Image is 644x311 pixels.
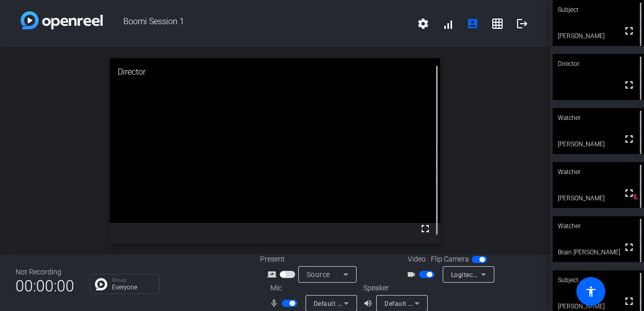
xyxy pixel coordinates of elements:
[436,11,460,36] button: signal_cellular_alt
[110,58,440,86] div: Director
[112,278,154,283] p: Group
[112,284,154,290] p: Everyone
[407,268,419,281] mat-icon: videocam_outline
[21,11,103,29] img: white-gradient.svg
[553,270,644,290] div: Subject
[363,297,376,309] mat-icon: volume_up
[269,297,282,309] mat-icon: mic_none
[623,187,635,199] mat-icon: fullscreen
[623,79,635,91] mat-icon: fullscreen
[267,268,280,281] mat-icon: screen_share_outline
[15,273,74,299] span: 00:00:00
[553,216,644,236] div: Watcher
[314,299,425,307] span: Default - Microphone (Logitech BRIO)
[623,295,635,307] mat-icon: fullscreen
[103,11,411,36] span: Boomi Session 1
[15,267,74,278] div: Not Recording
[491,18,504,30] mat-icon: grid_on
[307,270,330,279] span: Source
[260,254,363,265] div: Present
[419,222,431,235] mat-icon: fullscreen
[553,54,644,74] div: Director
[384,299,572,307] span: Default - LG HDR WQHD (3- HD Audio Driver for Display Audio)
[95,278,107,290] img: Chat Icon
[260,283,363,293] div: Mic
[451,270,532,279] span: Logitech BRIO (046d:085e)
[623,25,635,37] mat-icon: fullscreen
[417,18,429,30] mat-icon: settings
[553,162,644,182] div: Watcher
[466,18,479,30] mat-icon: account_box
[516,18,528,30] mat-icon: logout
[431,254,469,265] span: Flip Camera
[623,241,635,253] mat-icon: fullscreen
[408,254,426,265] span: Video
[623,133,635,145] mat-icon: fullscreen
[585,285,597,298] mat-icon: accessibility
[553,108,644,128] div: Watcher
[363,283,425,293] div: Speaker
